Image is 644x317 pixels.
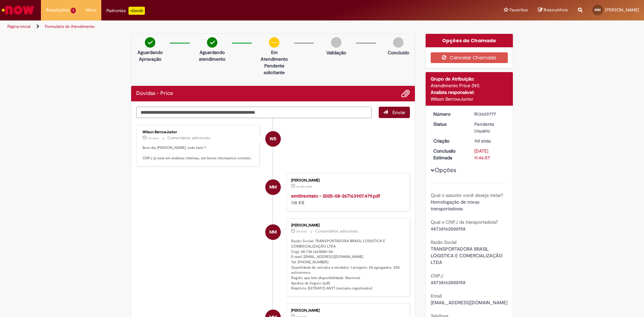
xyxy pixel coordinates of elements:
small: Comentários adicionais [167,135,210,141]
p: Concluído [388,49,409,56]
div: Pendente Usuário [474,121,505,134]
span: Enviar [392,109,406,115]
p: +GenAi [128,7,145,15]
a: Rascunhos [538,7,568,13]
span: Rascunhos [544,7,568,13]
span: MM [269,179,277,195]
div: Opções do Chamado [426,34,513,47]
div: Wilson BerrowJunior [143,130,254,134]
span: 48738162000158 [431,226,466,232]
span: 1 [71,8,76,13]
a: emitirextrato - 2025-08-26T163907.479.pdf [291,193,380,199]
time: 28/08/2025 10:07:04 [148,136,159,140]
p: Aguardando Aprovação [134,49,166,62]
b: Razão Social [431,239,457,245]
div: Wilson BerrowJunior [431,96,508,102]
p: Em Atendimento [258,49,290,62]
p: Bom dia [PERSON_NAME], tudo bem ? CNPJ já está em análises internas, em breve retomamos contato. [143,145,254,161]
span: [EMAIL_ADDRESS][DOMAIN_NAME] [431,300,507,306]
time: 19/08/2025 16:46:53 [474,138,491,144]
div: [PERSON_NAME] [291,309,403,313]
p: Validação [326,49,346,56]
div: Grupo de Atribuição: [431,75,508,82]
div: 19/08/2025 16:46:53 [474,138,505,144]
div: 118 KB [291,193,403,206]
p: Aguardando atendimento [196,49,228,62]
span: More [86,7,96,13]
dt: Criação [428,138,470,144]
a: Formulário de Atendimento [45,24,95,29]
span: MM [595,8,601,12]
b: Qual o assunto você deseja tratar? [431,192,503,198]
div: Matheus Mota [265,179,281,195]
span: WB [270,131,276,147]
img: ServiceNow [1,3,35,17]
div: Padroniza [106,7,145,15]
img: img-circle-grey.png [393,37,404,48]
span: 3d atrás [296,229,307,233]
button: Adicionar anexos [401,89,410,98]
div: [PERSON_NAME] [291,178,403,182]
span: um dia atrás [296,184,312,189]
div: [DATE] 11:46:57 [474,148,505,161]
span: TRANSPORTADORA BRASIL LOGISTICA E COMERCIALIZAÇÃO LTDA [431,246,504,265]
p: Razão Social: TRANSPORTADORA BRASIL LOGISTICA E COMERCIALIZAÇÃO LTDA Cnpj: 48.738.162/0001-58 E-m... [291,239,403,291]
dt: Status [428,121,470,127]
p: Pendente solicitante [258,62,290,76]
span: 3m atrás [148,136,159,140]
div: Matheus Mota [265,224,281,240]
span: MM [269,224,277,240]
button: Cancelar Chamado [431,52,508,63]
span: Requisições [46,7,69,13]
button: Enviar [379,107,410,118]
dt: Conclusão Estimada [428,148,470,161]
div: R13429777 [474,111,505,117]
ul: Trilhas de página [5,20,424,33]
img: check-circle-green.png [207,37,217,48]
div: Atendimento Price (N1) [431,82,508,89]
div: [PERSON_NAME] [291,223,403,227]
h2: Dúvidas - Price Histórico de tíquete [136,91,173,97]
span: Favoritos [509,7,528,13]
small: Comentários adicionais [315,228,358,234]
span: Homologação de novas transportadoras [431,199,481,212]
dt: Número [428,111,470,117]
textarea: Digite sua mensagem aqui... [136,107,372,118]
img: img-circle-grey.png [331,37,341,48]
a: Página inicial [7,24,31,29]
span: 9d atrás [474,138,491,144]
img: circle-minus.png [269,37,279,48]
time: 26/08/2025 08:34:33 [296,229,307,233]
img: check-circle-green.png [145,37,155,48]
div: Wilson BerrowJunior [265,131,281,147]
span: 48738162000158 [431,279,466,285]
time: 26/08/2025 17:14:33 [296,184,312,189]
b: CNPJ [431,273,443,279]
b: Email [431,293,442,299]
div: Analista responsável: [431,89,508,96]
b: Qual o CNPJ da transportadora? [431,219,498,225]
span: [PERSON_NAME] [605,7,639,13]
